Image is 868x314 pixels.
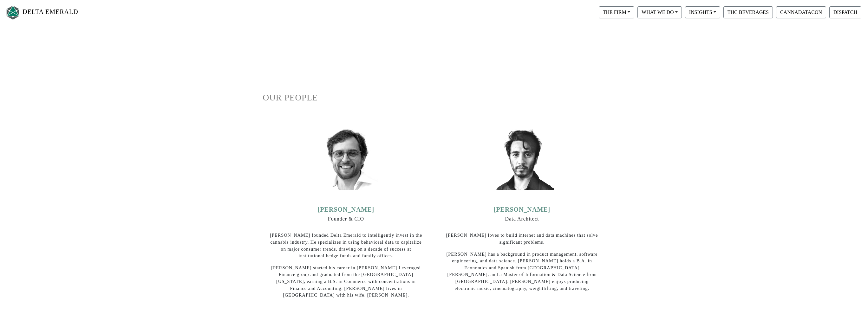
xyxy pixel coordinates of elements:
[637,6,682,18] button: WHAT WE DO
[723,6,773,18] button: THC BEVERAGES
[722,9,774,15] a: THC BEVERAGES
[263,93,605,103] h1: OUR PEOPLE
[599,6,634,18] button: THE FIRM
[829,6,861,18] button: DISPATCH
[5,3,78,22] a: DELTA EMERALD
[494,206,551,213] a: [PERSON_NAME]
[776,6,826,18] button: CANNADATACON
[269,216,423,222] h6: Founder & CIO
[774,9,828,15] a: CANNADATACON
[685,6,720,18] button: INSIGHTS
[445,251,599,292] p: [PERSON_NAME] has a background in product management, software engineering, and data science. [PE...
[445,216,599,222] h6: Data Architect
[269,265,423,299] p: [PERSON_NAME] started his career in [PERSON_NAME] Leveraged Finance group and graduated from the ...
[314,127,378,190] img: ian
[828,9,863,15] a: DISPATCH
[318,206,375,213] a: [PERSON_NAME]
[269,232,423,259] p: [PERSON_NAME] founded Delta Emerald to intelligently invest in the cannabis industry. He speciali...
[5,4,21,21] img: Logo
[445,232,599,246] p: [PERSON_NAME] loves to build internet and data machines that solve significant problems.
[490,127,554,190] img: david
